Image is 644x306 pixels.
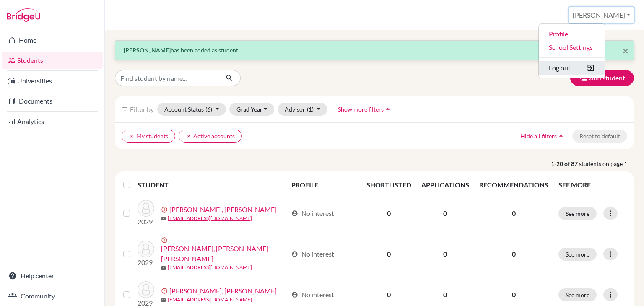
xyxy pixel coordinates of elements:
[161,288,169,294] span: error_outline
[558,248,597,261] button: See more
[168,296,252,303] a: [EMAIL_ADDRESS][DOMAIN_NAME]
[539,27,605,41] a: Profile
[138,217,154,227] p: 2029
[416,175,474,195] th: APPLICATIONS
[307,106,314,113] span: (1)
[2,52,103,69] a: Students
[361,232,416,276] td: 0
[2,73,103,89] a: Universities
[124,46,625,54] p: has been added as student.
[161,265,166,270] span: mail
[291,290,334,300] div: No interest
[124,47,171,54] strong: [PERSON_NAME]
[623,46,628,56] button: Close
[361,195,416,232] td: 0
[161,206,169,213] span: error_outline
[558,207,597,220] button: See more
[361,175,416,195] th: SHORTLISTED
[161,298,166,303] span: mail
[2,267,103,284] a: Help center
[291,251,298,257] span: account_circle
[138,200,154,217] img: Abbas Dakhuda Robari, Mayed Rashid
[205,106,212,113] span: (6)
[291,249,334,259] div: No interest
[623,44,628,57] span: ×
[2,93,103,109] a: Documents
[474,175,553,195] th: RECOMMENDATIONS
[122,130,175,143] button: clearMy students
[551,159,579,168] strong: 1-20 of 87
[291,291,298,298] span: account_circle
[2,113,103,130] a: Analytics
[579,159,634,168] span: students on page 1
[338,106,384,113] span: Show more filters
[115,70,219,86] input: Find student by name...
[479,249,548,259] p: 0
[130,105,154,113] span: Filter by
[416,232,474,276] td: 0
[157,103,226,116] button: Account Status(6)
[384,105,392,113] i: arrow_drop_up
[539,61,605,75] button: Log out
[129,133,135,139] i: clear
[278,103,327,116] button: Advisor(1)
[138,175,286,195] th: STUDENT
[291,210,298,217] span: account_circle
[161,216,166,221] span: mail
[513,130,572,143] button: Hide all filtersarrow_drop_up
[2,288,103,304] a: Community
[169,205,277,215] a: [PERSON_NAME], [PERSON_NAME]
[558,288,597,301] button: See more
[538,23,605,78] ul: [PERSON_NAME]
[186,133,192,139] i: clear
[539,41,605,54] a: School Settings
[138,241,154,257] img: Abbas Murad Yousif Albalooshi, Fatima Walid
[168,215,252,222] a: [EMAIL_ADDRESS][DOMAIN_NAME]
[122,106,128,112] i: filter_list
[161,244,288,264] a: [PERSON_NAME], [PERSON_NAME] [PERSON_NAME]
[291,208,334,218] div: No interest
[557,132,565,140] i: arrow_drop_up
[168,264,252,271] a: [EMAIL_ADDRESS][DOMAIN_NAME]
[179,130,242,143] button: clearActive accounts
[553,175,631,195] th: SEE MORE
[479,290,548,300] p: 0
[479,208,548,218] p: 0
[520,132,557,140] span: Hide all filters
[569,7,634,23] button: [PERSON_NAME]
[138,257,154,267] p: 2029
[7,8,40,22] img: Bridge-U
[169,286,277,296] a: [PERSON_NAME], [PERSON_NAME]
[572,130,627,143] button: Reset to default
[138,281,154,298] img: Abdalla Yousif Aldarmaki, Hamdan Ahmed
[286,175,361,195] th: PROFILE
[416,195,474,232] td: 0
[229,103,275,116] button: Grad Year
[331,103,399,116] button: Show more filtersarrow_drop_up
[2,32,103,49] a: Home
[161,237,169,244] span: error_outline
